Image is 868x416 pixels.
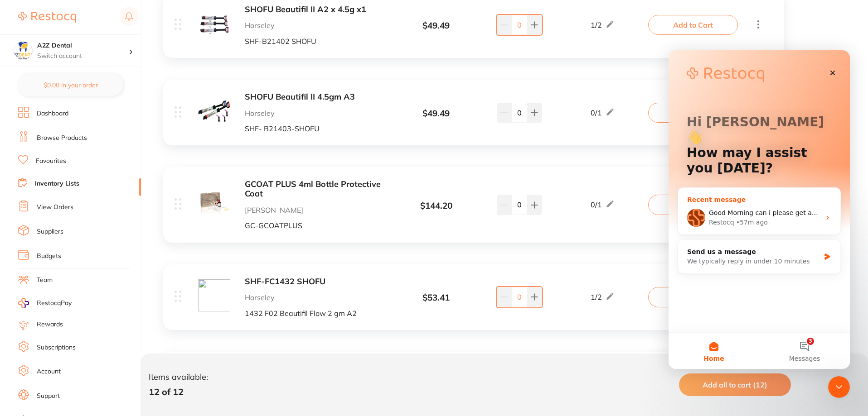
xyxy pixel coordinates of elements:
[149,387,208,397] p: 12 of 12
[37,367,61,376] a: Account
[245,180,388,198] button: GCOAT PLUS 4ml Bottle Protective Coat
[68,167,99,177] div: • 57m ago
[198,279,230,311] img: 843
[591,292,615,302] div: 1 / 2
[18,298,29,308] img: RestocqPay
[828,376,850,398] iframe: Intercom live chat
[19,197,151,206] div: Send us a message
[245,92,388,102] button: SHOFU Beautifil II 4.5gm A3
[37,299,72,308] span: RestocqPay
[648,15,738,35] button: Add to Cart
[40,159,294,166] span: Good Morning can i please get an update on the question i asked [DATE] please
[37,52,129,61] p: Switch account
[9,189,172,224] div: Send us a messageWe typically reply in under 10 minutes
[37,343,76,352] a: Subscriptions
[37,276,53,285] a: Team
[37,203,73,212] a: View Orders
[591,19,615,30] div: 1 / 2
[37,41,129,50] h4: A2Z Dental
[591,199,615,210] div: 0 / 1
[37,134,87,143] a: Browse Products
[18,7,76,28] a: Restocq Logo
[245,221,388,230] p: GC-GCOATPLUS
[37,320,63,329] a: Rewards
[648,103,738,123] button: Add to Cart
[591,107,615,118] div: 0 / 1
[37,392,60,401] a: Support
[198,95,230,127] img: Zw
[388,201,484,211] div: $ 144.20
[36,157,66,166] a: Favourites
[163,167,784,242] div: GCOAT PLUS 4ml Bottle Protective Coat [PERSON_NAME] GC-GCOATPLUS $144.20 0/1Add to Cart
[388,21,484,31] div: $ 49.49
[388,293,484,303] div: $ 53.41
[198,187,230,220] img: UExVUy5qcGc
[245,293,388,301] p: Horseley
[18,74,123,96] button: $0.00 in your order
[18,12,76,23] img: Restocq Logo
[37,227,63,236] a: Suppliers
[648,287,738,307] button: Add to Cart
[37,252,61,261] a: Budgets
[149,373,208,382] p: Items available:
[156,14,172,31] div: Close
[245,21,388,29] p: Horseley
[245,109,388,117] p: Horseley
[40,167,66,177] div: Restocq
[121,305,152,311] span: Messages
[245,37,388,45] p: SHF-B21402 SHOFU
[648,195,738,215] button: Add to Cart
[198,7,230,39] img: Zw
[388,109,484,119] div: $ 49.49
[35,305,55,311] span: Home
[14,42,32,60] img: A2Z Dental
[703,380,767,389] span: Add all to cart (12)
[163,80,784,145] div: SHOFU Beautifil II 4.5gm A3 Horseley SHF- B21403-SHOFU $49.49 0/1Add to Cart
[679,373,791,396] button: Add all to cart (12)
[18,298,72,308] a: RestocqPay
[37,109,68,118] a: Dashboard
[163,264,784,330] div: SHF-FC1432 SHOFU Horseley 1432 F02 Beautifil Flow 2 gm A2 $53.41 1/2Add to Cart
[245,124,388,133] p: SHF- B21403-SHOFU
[245,309,388,317] p: 1432 F02 Beautifil Flow 2 gm A2
[19,206,151,216] div: We typically reply in under 10 minutes
[35,179,79,188] a: Inventory Lists
[245,277,388,287] button: SHF-FC1432 SHOFU
[91,282,181,319] button: Messages
[669,50,850,369] iframe: Intercom live chat
[245,5,388,14] button: SHOFU Beautifil II A2 x 4.5g x1
[245,206,388,214] p: [PERSON_NAME]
